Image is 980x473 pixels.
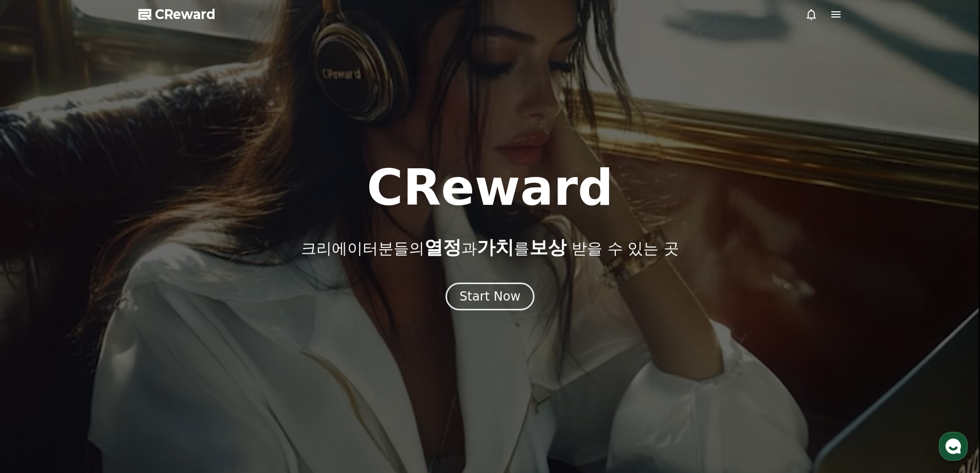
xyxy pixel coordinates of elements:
[529,237,566,258] span: 보상
[155,6,216,23] span: CReward
[138,6,216,23] a: CReward
[424,237,461,258] span: 열정
[459,288,521,305] div: Start Now
[446,283,534,310] button: Start Now
[301,237,679,258] p: 크리에이터분들의 과 를 받을 수 있는 곳
[477,237,514,258] span: 가치
[446,293,534,303] a: Start Now
[367,163,613,213] h1: CReward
